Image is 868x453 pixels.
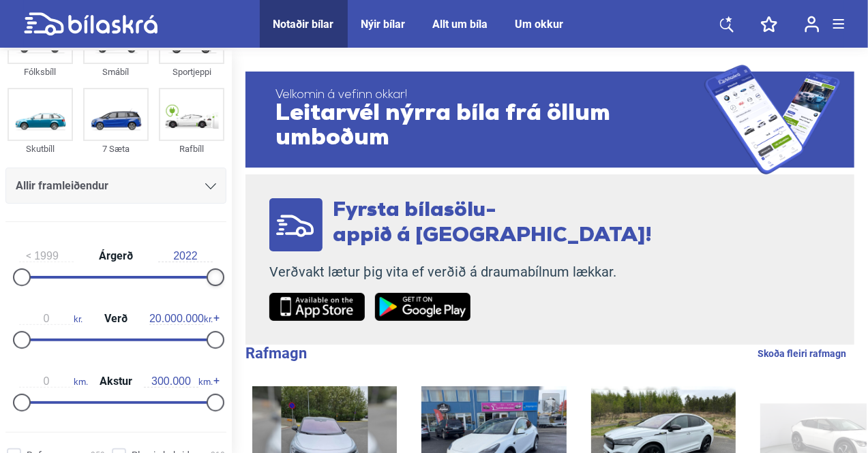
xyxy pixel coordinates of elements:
[8,64,73,80] div: Fólksbíll
[805,16,820,33] img: user-login.svg
[275,89,704,102] span: Velkomin á vefinn okkar!
[83,141,149,157] div: 7 Sæta
[433,18,488,31] a: Allt um bíla
[269,264,652,281] p: Verðvakt lætur þig vita ef verðið á draumabílnum lækkar.
[149,313,213,325] span: kr.
[96,376,136,387] span: Akstur
[144,375,213,388] span: km.
[361,18,406,31] a: Nýir bílar
[159,141,224,157] div: Rafbíll
[515,18,564,31] a: Um okkur
[8,141,73,157] div: Skutbíll
[333,200,652,247] span: Fyrsta bílasölu- appið á [GEOGRAPHIC_DATA]!
[95,251,136,262] span: Árgerð
[758,345,846,362] a: Skoða fleiri rafmagn
[275,102,704,151] span: Leitarvél nýrra bíla frá öllum umboðum
[245,345,307,362] b: Rafmagn
[245,65,854,174] a: Velkomin á vefinn okkar!Leitarvél nýrra bíla frá öllum umboðum
[101,313,131,324] span: Verð
[16,176,108,196] span: Allir framleiðendur
[273,18,334,31] a: Notaðir bílar
[159,64,224,80] div: Sportjeppi
[19,313,83,325] span: kr.
[19,375,88,388] span: km.
[83,64,149,80] div: Smábíl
